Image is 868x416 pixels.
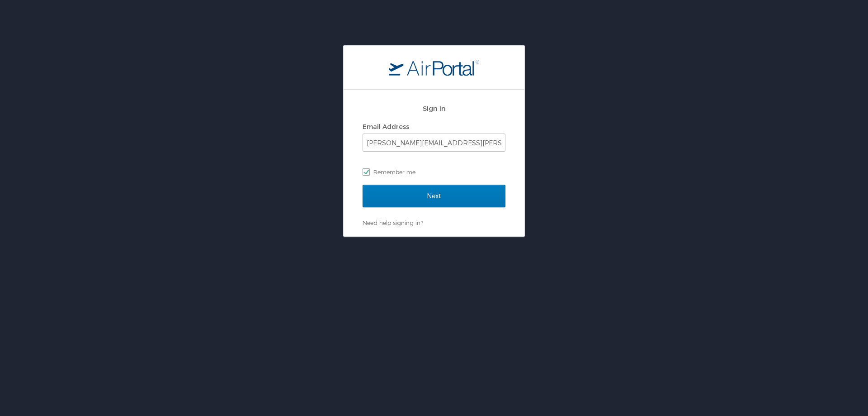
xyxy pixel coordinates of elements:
a: Need help signing in? [363,219,423,226]
label: Email Address [363,123,409,130]
label: Remember me [363,165,505,179]
input: Next [363,185,505,207]
img: logo [389,59,479,76]
h2: Sign In [363,103,505,114]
